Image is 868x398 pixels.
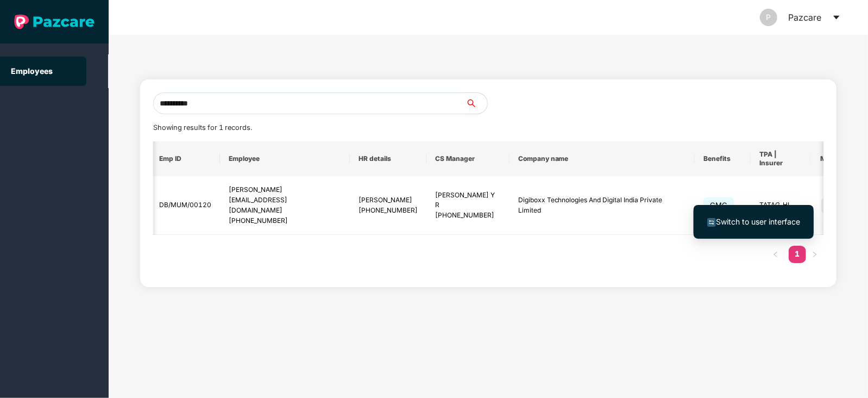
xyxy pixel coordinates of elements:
button: right [806,246,823,263]
div: [PERSON_NAME] [358,195,418,206]
span: search [465,99,487,108]
span: Switch to user interface [716,217,800,226]
td: Digiboxx Technologies And Digital India Private Limited [510,176,695,235]
a: Employees [11,66,53,76]
span: P [766,9,771,26]
li: Next Page [806,246,823,263]
span: Showing results for 1 records. [153,123,252,132]
div: [PHONE_NUMBER] [358,206,418,216]
div: [PHONE_NUMBER] [229,216,341,226]
div: [EMAIL_ADDRESS][DOMAIN_NAME] [229,195,341,216]
span: caret-down [832,13,841,22]
td: DB/MUM/00120 [150,176,220,235]
th: CS Manager [426,141,510,176]
li: 1 [789,246,806,263]
div: [PERSON_NAME] [229,185,341,195]
div: [PHONE_NUMBER] [435,210,501,221]
img: icon [821,198,836,213]
div: [PERSON_NAME] Y R [435,190,501,211]
th: Company name [510,141,695,176]
th: Emp ID [150,141,220,176]
th: TPA | Insurer [751,141,810,176]
span: left [772,251,779,258]
button: left [767,246,784,263]
th: More [810,141,845,176]
img: svg+xml;base64,PHN2ZyB4bWxucz0iaHR0cDovL3d3dy53My5vcmcvMjAwMC9zdmciIHdpZHRoPSIxNiIgaGVpZ2h0PSIxNi... [707,218,716,227]
button: search [465,92,488,114]
span: right [812,251,818,258]
a: 1 [789,246,806,262]
li: Previous Page [767,246,784,263]
th: HR details [350,141,426,176]
th: Benefits [695,141,751,176]
th: Employee [220,141,349,176]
